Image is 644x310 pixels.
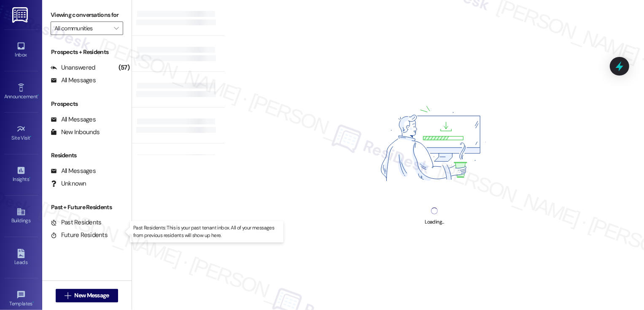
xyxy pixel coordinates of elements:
[51,76,96,85] div: All Messages
[51,231,108,240] div: Future Residents
[114,25,119,32] i: 
[51,115,96,124] div: All Messages
[51,128,100,137] div: New Inbounds
[65,292,71,299] i: 
[4,246,38,269] a: Leads
[4,122,38,145] a: Site Visit •
[4,39,38,62] a: Inbox
[51,63,95,72] div: Unanswered
[51,8,123,22] label: Viewing conversations for
[42,151,132,160] div: Residents
[56,289,118,302] button: New Message
[51,179,86,188] div: Unknown
[116,61,132,74] div: (57)
[42,100,132,108] div: Prospects
[29,175,30,181] span: •
[32,299,34,305] span: •
[425,218,444,226] div: Loading...
[4,163,38,186] a: Insights •
[42,48,132,57] div: Prospects + Residents
[4,205,38,227] a: Buildings
[42,203,132,212] div: Past + Future Residents
[38,92,39,98] span: •
[30,134,32,140] span: •
[51,167,96,175] div: All Messages
[54,22,110,35] input: All communities
[12,7,30,23] img: ResiDesk Logo
[51,218,102,227] div: Past Residents
[133,224,280,239] p: Past Residents: This is your past tenant inbox. All of your messages from previous residents will...
[74,291,109,300] span: New Message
